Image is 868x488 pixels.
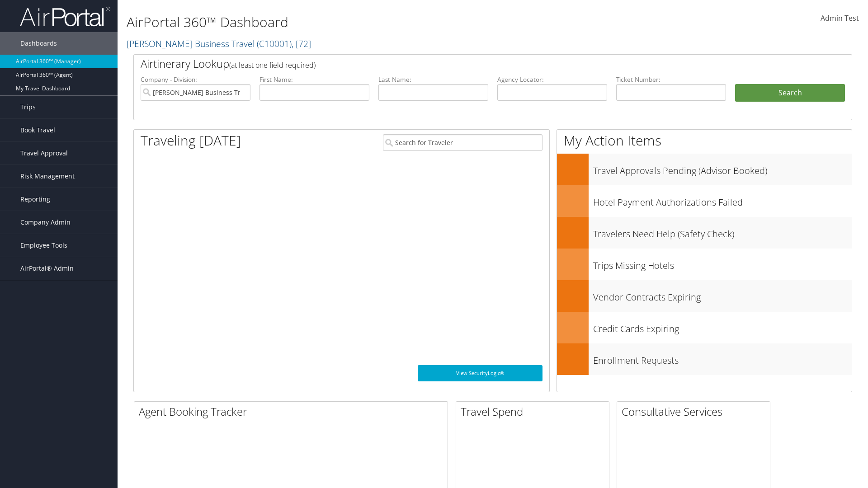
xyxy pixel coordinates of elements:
span: Reporting [20,188,50,211]
h1: AirPortal 360™ Dashboard [127,13,615,32]
h2: Agent Booking Tracker [139,404,448,419]
a: Vendor Contracts Expiring [557,280,852,312]
span: AirPortal® Admin [20,257,74,280]
h3: Credit Cards Expiring [593,318,852,335]
input: Search for Traveler [383,134,542,151]
span: Travel Approval [20,142,68,164]
h3: Hotel Payment Authorizations Failed [593,192,852,209]
h2: Airtinerary Lookup [141,56,785,71]
a: Travelers Need Help (Safety Check) [557,217,852,249]
span: Dashboards [20,32,57,55]
span: (at least one field required) [229,60,316,70]
a: Enrollment Requests [557,343,852,375]
h2: Travel Spend [461,404,609,419]
span: Employee Tools [20,234,67,257]
a: View SecurityLogic® [418,365,542,381]
label: Company - Division: [141,75,250,84]
a: Travel Approvals Pending (Advisor Booked) [557,154,852,185]
h1: My Action Items [557,131,852,150]
h3: Travel Approvals Pending (Advisor Booked) [593,160,852,177]
a: [PERSON_NAME] Business Travel [127,38,311,50]
span: Trips [20,96,36,118]
label: First Name: [259,75,369,84]
span: Risk Management [20,165,75,188]
h3: Trips Missing Hotels [593,255,852,272]
span: Company Admin [20,211,71,234]
button: Search [735,84,845,102]
h1: Traveling [DATE] [141,131,241,150]
span: , [ 72 ] [292,38,311,50]
label: Agency Locator: [497,75,607,84]
a: Admin Test [821,5,859,33]
span: Admin Test [821,13,859,23]
h3: Vendor Contracts Expiring [593,286,852,304]
span: Book Travel [20,119,55,141]
h2: Consultative Services [622,404,770,419]
a: Hotel Payment Authorizations Failed [557,185,852,217]
label: Ticket Number: [616,75,726,84]
a: Credit Cards Expiring [557,312,852,343]
span: ( C10001 ) [257,38,292,50]
a: Trips Missing Hotels [557,249,852,280]
h3: Travelers Need Help (Safety Check) [593,223,852,240]
img: airportal-logo.png [20,6,110,27]
h3: Enrollment Requests [593,350,852,367]
label: Last Name: [378,75,488,84]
